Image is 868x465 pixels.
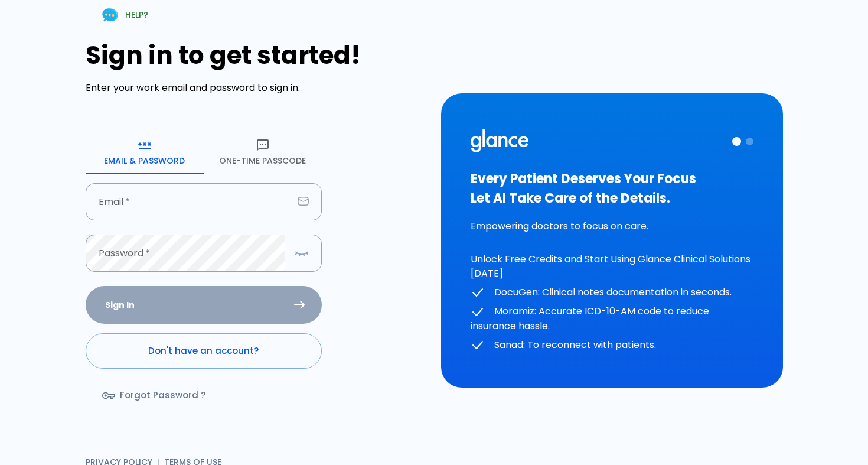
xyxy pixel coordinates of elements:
[471,169,753,208] h3: Every Patient Deserves Your Focus Let AI Take Care of the Details.
[86,131,204,174] button: Email & Password
[471,219,753,233] p: Empowering doctors to focus on care.
[471,304,753,333] p: Moramiz: Accurate ICD-10-AM code to reduce insurance hassle.
[86,378,224,412] a: Forgot Password ?
[471,285,753,300] p: DocuGen: Clinical notes documentation in seconds.
[86,333,322,369] a: Don't have an account?
[471,252,753,281] p: Unlock Free Credits and Start Using Glance Clinical Solutions [DATE]
[86,183,293,220] input: dr.ahmed@clinic.com
[204,131,322,174] button: One-Time Passcode
[86,81,428,95] p: Enter your work email and password to sign in.
[100,5,120,25] img: Chat Support
[86,41,428,70] h1: Sign in to get started!
[471,338,753,353] p: Sanad: To reconnect with patients.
